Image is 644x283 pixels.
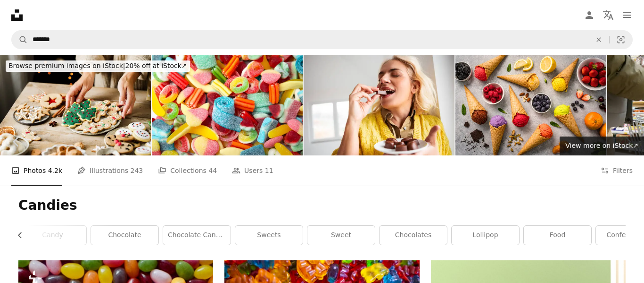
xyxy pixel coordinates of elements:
a: Illustrations 243 [77,155,143,186]
a: Collections 44 [158,155,217,186]
a: candy [19,226,86,245]
button: Menu [618,6,636,25]
a: Home — Unsplash [11,9,23,21]
span: 11 [265,165,273,176]
button: Search Unsplash [12,31,28,49]
button: Filters [601,155,633,186]
span: View more on iStock ↗ [565,142,638,149]
button: Visual search [610,31,632,49]
a: chocolate candies [163,226,231,245]
span: 44 [208,165,217,176]
a: sweet [307,226,375,245]
button: scroll list to the left [18,226,29,245]
button: Clear [588,31,609,49]
button: Language [599,6,618,25]
a: Next [611,96,644,187]
a: chocolates [380,226,447,245]
span: 243 [131,165,143,176]
a: View more on iStock↗ [560,137,644,155]
a: Log in / Sign up [580,6,599,25]
img: Tasty colorful jelly candies as background, above view [152,55,303,155]
img: A Woman’s Love for Chocolate [304,55,454,155]
a: lollipop [452,226,519,245]
a: chocolate [91,226,158,245]
img: Multicolored ice cream cones and fruits shot from above on gray background [455,55,606,155]
span: Browse premium images on iStock | [8,62,125,69]
h1: Candies [18,197,626,214]
a: food [524,226,591,245]
form: Find visuals sitewide [11,30,633,49]
a: Users 11 [232,155,273,186]
a: sweets [235,226,303,245]
span: 20% off at iStock ↗ [8,62,187,69]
